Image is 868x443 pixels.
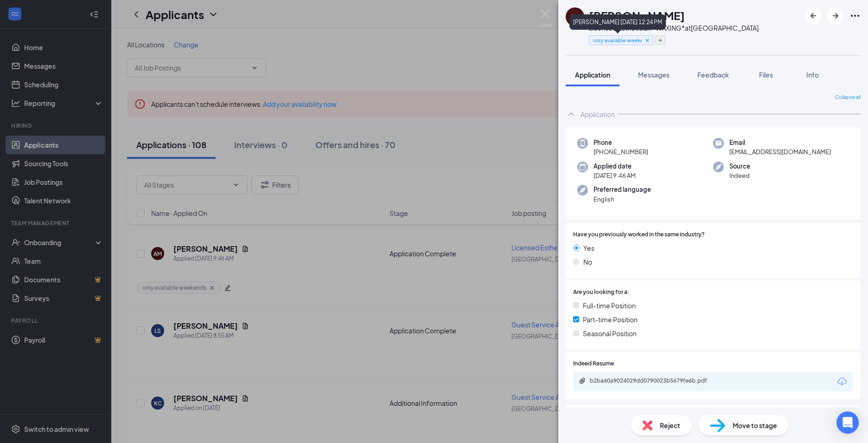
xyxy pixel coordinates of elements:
[729,162,750,171] span: Source
[733,420,777,430] span: Move to stage
[594,195,651,204] span: English
[569,14,666,30] div: [PERSON_NAME] [DATE] 12:24 PM
[579,377,586,384] svg: Paperclip
[573,230,705,239] span: Have you previously worked in the same industry?
[594,138,648,147] span: Phone
[849,10,861,21] svg: Ellipses
[806,71,819,79] span: Info
[590,377,720,384] div: b2ba60a9024029dd0790023b5679fe6b.pdf
[573,288,629,297] span: Are you looking for a:
[593,36,642,44] span: only available weekends
[579,377,729,386] a: Paperclipb2ba60a9024029dd0790023b5679fe6b.pdf
[594,162,636,171] span: Applied date
[594,147,648,156] span: [PHONE_NUMBER]
[835,94,861,101] span: Collapse all
[570,12,580,21] div: AM
[729,171,750,180] span: Indeed
[759,71,773,79] span: Files
[657,38,663,43] svg: Plus
[583,257,592,267] span: No
[827,7,844,24] button: ArrowRight
[805,7,822,24] button: ArrowLeftNew
[655,35,665,45] button: Plus
[729,138,831,147] span: Email
[589,7,685,23] h1: [PERSON_NAME]
[583,328,637,339] span: Seasonal Position
[573,359,614,368] span: Indeed Resume
[697,71,729,79] span: Feedback
[575,71,610,79] span: Application
[830,10,841,21] svg: ArrowRight
[644,37,651,44] svg: Cross
[566,109,577,120] svg: ChevronUp
[729,147,831,156] span: [EMAIL_ADDRESS][DOMAIN_NAME]
[808,10,819,21] svg: ArrowLeftNew
[583,314,638,325] span: Part-time Position
[594,171,636,180] span: [DATE] 9:46 AM
[589,23,759,33] div: Licensed Esthetician *WAXING* at [GEOGRAPHIC_DATA]
[836,411,859,434] div: Open Intercom Messenger
[594,185,651,194] span: Preferred language
[836,376,848,387] svg: Download
[638,71,670,79] span: Messages
[583,243,594,253] span: Yes
[583,300,636,311] span: Full-time Position
[581,110,615,119] div: Application
[660,420,680,430] span: Reject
